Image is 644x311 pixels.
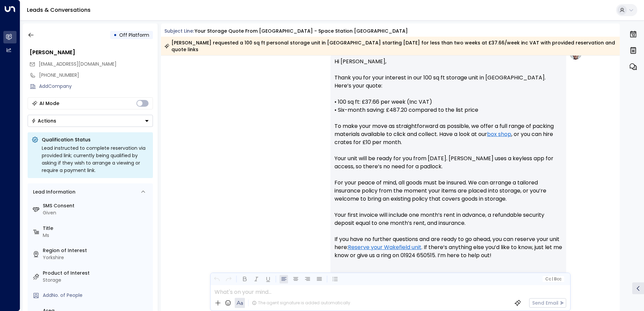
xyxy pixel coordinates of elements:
[43,232,150,239] div: Ms
[43,209,150,216] div: Given
[224,275,233,283] button: Redo
[39,83,153,90] div: AddCompany
[164,39,616,53] div: [PERSON_NAME] requested a 100 sq ft personal storage unit in [GEOGRAPHIC_DATA] starting [DATE] fo...
[43,270,150,277] label: Product of Interest
[27,6,91,14] a: Leads & Conversations
[43,292,150,299] div: AddNo. of People
[39,100,59,107] div: AI Mode
[195,28,408,35] div: Your storage quote from [GEOGRAPHIC_DATA] - Space Station [GEOGRAPHIC_DATA]
[39,72,153,79] div: [PHONE_NUMBER]
[42,144,149,174] div: Lead instructed to complete reservation via provided link; currently being qualified by asking if...
[213,275,221,283] button: Undo
[545,277,561,281] span: Cc Bcc
[487,130,511,138] a: box shop
[542,276,564,282] button: Cc|Bcc
[119,32,149,38] span: Off Platform
[43,277,150,284] div: Storage
[252,300,350,306] div: The agent signature is added automatically
[31,188,75,196] div: Lead Information
[43,225,150,232] label: Title
[31,118,56,124] div: Actions
[334,58,562,268] p: Hi [PERSON_NAME], Thank you for your interest in our 100 sq ft storage unit in [GEOGRAPHIC_DATA]....
[39,61,117,68] span: fovyfupec@gmail.com
[552,277,553,281] span: |
[348,243,421,251] a: Reserve your Wakefield unit
[28,115,153,127] button: Actions
[114,29,117,41] div: •
[43,254,150,261] div: Yorkshire
[28,115,153,127] div: Button group with a nested menu
[43,247,150,254] label: Region of Interest
[30,48,153,57] div: [PERSON_NAME]
[164,28,194,34] span: Subject Line:
[39,61,117,67] span: [EMAIL_ADDRESS][DOMAIN_NAME]
[42,136,149,143] p: Qualification Status
[43,202,150,209] label: SMS Consent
